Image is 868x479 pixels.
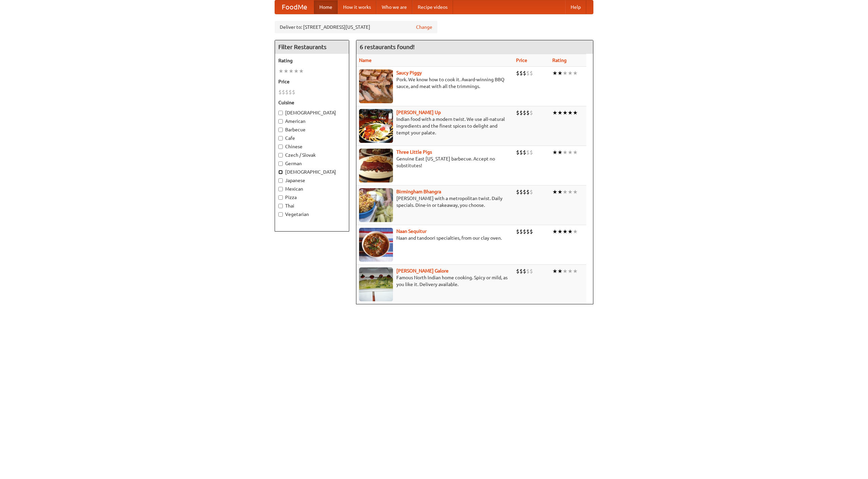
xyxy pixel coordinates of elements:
[278,119,283,124] input: American
[530,69,533,77] li: $
[396,149,432,155] a: Three Little Pigs
[359,274,511,288] p: Famous North Indian home cooking. Spicy or mild, as you like it. Delivery available.
[278,195,283,200] input: Pizza
[519,188,523,196] li: $
[557,69,563,77] li: ★
[552,69,557,77] li: ★
[530,149,533,156] li: $
[299,67,304,75] li: ★
[278,57,346,64] h5: Rating
[278,186,346,192] label: Mexican
[278,178,283,183] input: Japanese
[278,109,346,116] label: [DEMOGRAPHIC_DATA]
[523,69,526,77] li: $
[563,267,568,275] li: ★
[359,58,372,63] a: Name
[519,149,523,156] li: $
[359,109,393,143] img: curryup.jpg
[516,149,519,156] li: $
[282,88,285,96] li: $
[359,195,511,209] p: [PERSON_NAME] with a metropolitan twist. Daily specials. Dine-in or takeaway, you choose.
[338,0,376,14] a: How it works
[573,228,578,235] li: ★
[563,69,568,77] li: ★
[278,118,346,125] label: American
[360,44,415,50] ng-pluralize: 6 restaurants found!
[519,69,523,77] li: $
[573,149,578,156] li: ★
[278,177,346,184] label: Japanese
[278,187,283,191] input: Mexican
[294,67,299,75] li: ★
[573,267,578,275] li: ★
[552,267,557,275] li: ★
[278,145,283,149] input: Chinese
[278,135,346,141] label: Cafe
[278,126,346,133] label: Barbecue
[278,169,346,175] label: [DEMOGRAPHIC_DATA]
[523,109,526,116] li: $
[412,0,453,14] a: Recipe videos
[526,69,530,77] li: $
[359,267,393,301] img: currygalore.jpg
[278,204,283,208] input: Thai
[278,152,346,158] label: Czech / Slovak
[396,268,449,274] b: [PERSON_NAME] Galore
[526,228,530,235] li: $
[278,161,283,166] input: German
[565,0,586,14] a: Help
[278,111,283,115] input: [DEMOGRAPHIC_DATA]
[396,189,441,194] a: Birmingham Bhangra
[289,88,292,96] li: $
[359,76,511,90] p: Pork. We know how to cook it. Award-winning BBQ sauce, and meat with all the trimmings.
[530,109,533,116] li: $
[278,212,283,217] input: Vegetarian
[359,228,393,262] img: naansequitur.jpg
[278,211,346,218] label: Vegetarian
[516,267,519,275] li: $
[573,69,578,77] li: ★
[563,228,568,235] li: ★
[557,228,563,235] li: ★
[568,188,573,196] li: ★
[314,0,338,14] a: Home
[278,160,346,167] label: German
[516,228,519,235] li: $
[557,267,563,275] li: ★
[557,188,563,196] li: ★
[552,109,557,116] li: ★
[523,188,526,196] li: $
[519,109,523,116] li: $
[526,109,530,116] li: $
[275,40,349,54] h4: Filter Restaurants
[568,267,573,275] li: ★
[519,267,523,275] li: $
[568,228,573,235] li: ★
[523,228,526,235] li: $
[552,58,567,63] a: Rating
[278,143,346,150] label: Chinese
[275,0,314,14] a: FoodMe
[278,170,283,174] input: [DEMOGRAPHIC_DATA]
[283,67,289,75] li: ★
[278,67,283,75] li: ★
[526,149,530,156] li: $
[292,88,295,96] li: $
[526,188,530,196] li: $
[552,188,557,196] li: ★
[278,136,283,140] input: Cafe
[396,228,427,234] a: Naan Sequitur
[278,88,282,96] li: $
[552,228,557,235] li: ★
[568,109,573,116] li: ★
[278,78,346,85] h5: Price
[568,149,573,156] li: ★
[285,88,289,96] li: $
[563,188,568,196] li: ★
[573,188,578,196] li: ★
[526,267,530,275] li: $
[359,235,511,241] p: Naan and tandoori specialties, from our clay oven.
